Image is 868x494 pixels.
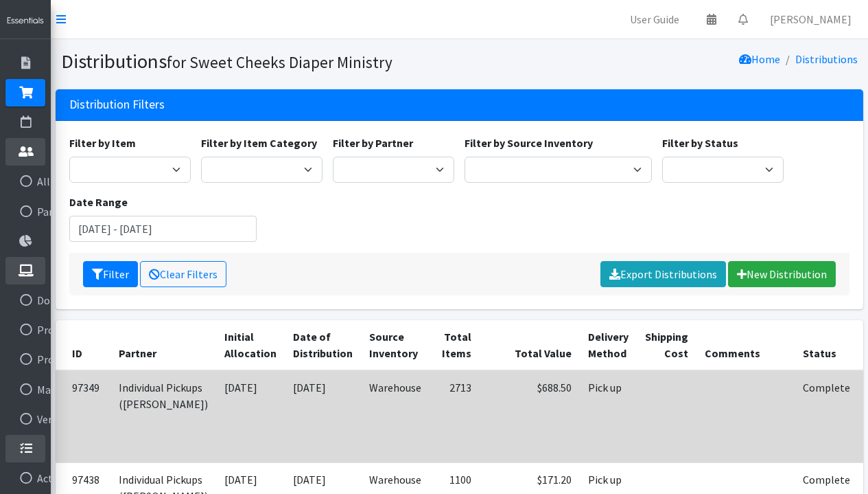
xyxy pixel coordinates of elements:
[69,98,165,112] h3: Distribution Filters
[5,346,45,373] a: Product Drive Participants
[795,370,858,463] td: Complete
[637,320,696,370] th: Shipping Cost
[5,198,45,225] a: Partner Announcement
[480,320,580,370] th: Total Value
[69,216,257,242] input: January 1, 2011 - December 31, 2011
[201,135,317,151] label: Filter by Item Category
[728,261,836,287] a: New Distribution
[430,320,480,370] th: Total Items
[361,320,430,370] th: Source Inventory
[285,370,361,463] td: [DATE]
[739,52,780,66] a: Home
[696,320,795,370] th: Comments
[69,194,128,210] label: Date Range
[5,168,45,195] a: All Partners
[69,135,136,151] label: Filter by Item
[5,376,45,403] a: Manufacturers
[56,320,110,370] th: ID
[5,464,45,492] a: Activity Graph
[759,5,863,33] a: [PERSON_NAME]
[5,15,45,27] img: HumanEssentials
[795,320,858,370] th: Status
[285,320,361,370] th: Date of Distribution
[333,135,413,151] label: Filter by Partner
[795,52,858,66] a: Distributions
[216,370,285,463] td: [DATE]
[110,320,216,370] th: Partner
[361,370,430,463] td: Warehouse
[5,405,45,433] a: Vendors
[61,49,454,74] h1: Distributions
[430,370,480,463] td: 2713
[83,261,138,287] button: Filter
[110,370,216,463] td: Individual Pickups ([PERSON_NAME])
[56,370,110,463] td: 97349
[580,370,637,463] td: Pick up
[600,261,726,287] a: Export Distributions
[619,5,690,33] a: User Guide
[5,287,45,314] a: Donation Sites
[480,370,580,463] td: $688.50
[662,135,738,151] label: Filter by Status
[216,320,285,370] th: Initial Allocation
[167,52,392,72] small: for Sweet Cheeks Diaper Ministry
[5,316,45,344] a: Product Drives
[465,135,593,151] label: Filter by Source Inventory
[140,261,226,287] a: Clear Filters
[580,320,637,370] th: Delivery Method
